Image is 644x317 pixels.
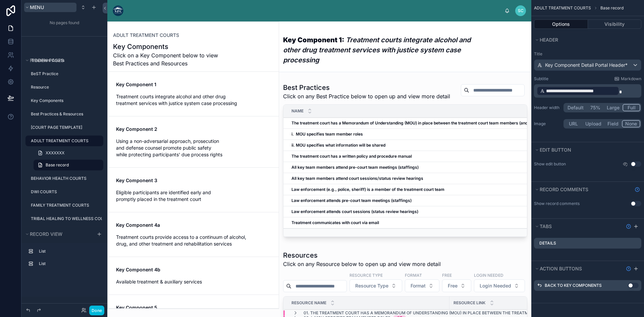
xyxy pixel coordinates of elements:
a: Markdown [614,76,641,82]
a: Key Component 3Eligible participants are identified early and promptly placed in the treatment court [108,168,279,212]
span: Action buttons [540,266,582,271]
span: Header [540,37,558,43]
svg: Show help information [626,224,631,229]
em: Treatment courts integrate alcohol and other drug treatment services with justice system case pro... [283,36,471,64]
span: Base record [46,162,69,168]
label: BEHAVIOR HEALTH COURTS [31,176,99,181]
span: SC [518,8,524,13]
button: Large [604,104,623,111]
label: Resource [31,85,99,90]
label: Show edit button [534,161,566,167]
strong: Key Component 1 [116,82,156,87]
label: Treatment Courts [31,58,99,63]
a: Key Component 4bAvailable treatment & auxiliary services [108,257,279,295]
button: Key Component Detail Portal Header* [534,59,641,71]
button: Default [565,104,587,111]
span: Base record [600,5,624,11]
span: Markdown [621,76,641,82]
label: List [39,249,98,254]
span: Edit button [540,147,571,153]
div: scrollable content [129,9,504,12]
span: Menu [30,4,44,10]
span: Key Component Detail Portal Header* [545,62,628,68]
strong: Key Component 2 [116,126,157,132]
label: ADULT TREATMENT COURTS [31,138,99,144]
button: Header [534,35,637,45]
label: Key Components [31,98,99,103]
label: FAMILY TREATMENT COURTS [31,203,99,208]
span: Record view [30,231,62,237]
span: Record comments [540,187,588,192]
span: Eligible participants are identified early and promptly placed in the treatment court [116,189,271,203]
strong: Key Component 1: [283,36,344,44]
button: Record view [24,229,93,239]
span: Resource Name [291,300,326,306]
label: DWI COURTS [31,189,99,195]
label: Subtitle [534,76,548,82]
a: XXXXXXX [34,148,103,158]
div: scrollable content [21,243,107,276]
button: Hidden pages [24,56,101,65]
button: Upload [582,120,604,127]
button: Done [89,306,104,315]
div: No pages found [21,16,107,30]
span: Resource Link [453,300,486,306]
span: Using a non-adversarial approach, prosecution and defense counsel promote public safety while pro... [116,138,271,158]
button: None [622,120,640,127]
button: 75% [587,104,604,111]
button: Full [623,104,640,111]
label: List [39,261,98,266]
button: Visibility [588,19,642,29]
a: Key Component 4aTreatment courts provide access to a continuum of alcohol, drug, and other treatm... [108,212,279,257]
img: App logo [113,5,123,16]
a: Key Component 1Treatment courts integrate alcohol and other drug treatment services with justice ... [108,72,279,116]
strong: Key Component 5 [116,305,157,310]
div: scrollable content [534,84,641,98]
span: Name [291,108,304,114]
span: ADULT TREATMENT COURTS [534,5,591,11]
button: Action buttons [534,264,623,273]
strong: Key Component 4a [116,222,160,228]
label: [COURT PAGE TEMPLATE] [31,125,99,130]
span: Tabs [540,223,552,229]
label: Details [539,241,556,246]
span: XXXXXXX [46,150,64,156]
span: Treatment courts integrate alcohol and other drug treatment services with justice system case pro... [116,93,271,107]
label: Image [534,121,561,126]
button: Options [534,19,588,29]
a: ADULT TREATMENT COURTS [113,32,179,39]
div: Show record comments [534,201,580,206]
label: Title [534,51,641,57]
svg: Show help information [635,187,640,192]
label: TRIBAL HEALING TO WELLNESS COURTS [31,216,102,221]
label: Back to Key Components [545,283,602,288]
button: Edit button [534,145,637,155]
button: Field [604,120,622,127]
strong: Key Component 3 [116,177,157,183]
label: Best Practices & Resources [31,111,99,117]
a: Base record [34,160,103,170]
button: URL [565,120,582,127]
h1: Key Components [113,42,223,51]
a: Key Component 2Using a non-adversarial approach, prosecution and defense counsel promote public s... [108,116,279,168]
label: Header width [534,105,561,110]
label: BeST Practice [31,71,99,76]
button: Record comments [534,185,632,194]
button: Menu [24,3,76,12]
strong: Key Component 4b [116,267,160,272]
svg: Show help information [626,266,631,271]
button: Tabs [534,222,623,231]
span: Treatment courts provide access to a continuum of alcohol, drug, and other treatment and rehabili... [116,234,271,247]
